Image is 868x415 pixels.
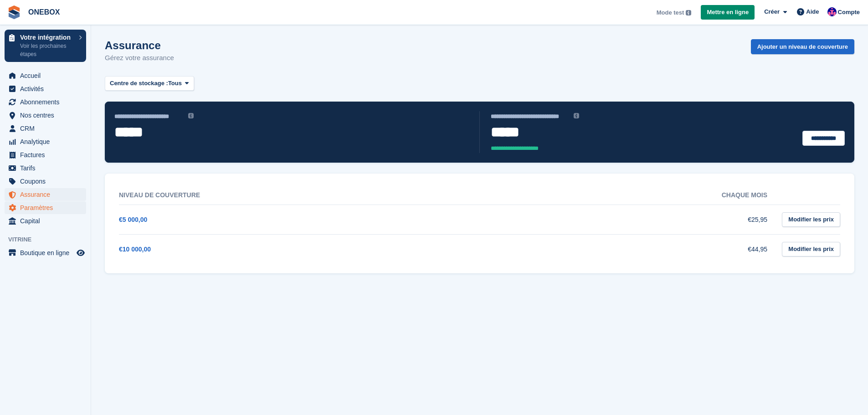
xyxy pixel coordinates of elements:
img: icon-info-grey-7440780725fd019a000dd9b08b2336e03edf1995a4989e88bcd33f0948082b44.svg [188,113,194,118]
span: Nos centres [20,109,75,122]
a: menu [5,215,86,227]
a: menu [5,122,86,135]
a: menu [5,109,86,122]
span: Activités [20,82,75,95]
span: Tous [168,79,182,88]
th: Niveau de couverture [119,186,452,205]
button: Centre de stockage : Tous [105,76,194,91]
span: Factures [20,149,75,161]
a: Mettre en ligne [701,5,755,20]
span: Compte [838,8,860,17]
span: Vitrine [8,235,91,244]
a: menu [5,69,86,82]
p: Votre intégration [20,34,74,41]
span: Aide [806,7,819,16]
a: Ajouter un niveau de couverture [751,39,854,54]
a: Votre intégration Voir les prochaines étapes [5,30,86,62]
a: menu [5,82,86,95]
a: menu [5,188,86,201]
span: Créer [764,7,780,16]
a: ONEBOX [25,5,63,20]
a: menu [5,96,86,108]
a: menu [5,246,86,259]
p: Voir les prochaines étapes [20,42,74,58]
span: Paramètres [20,201,75,214]
p: Gérez votre assurance [105,53,174,63]
a: Boutique d'aperçu [75,247,86,258]
img: Florent Castellanos [827,7,837,16]
span: Accueil [20,69,75,82]
span: Analytique [20,135,75,148]
h1: Assurance [105,39,174,51]
span: Boutique en ligne [20,246,75,259]
img: stora-icon-8386f47178a22dfd0bd8f6a31ec36ba5ce8667c1dd55bd0f319d3a0aa187defe.svg [7,5,21,19]
td: €44,95 [452,234,786,264]
a: Modifier les prix [782,212,840,227]
a: Modifier les prix [782,242,840,257]
span: Abonnements [20,96,75,108]
span: Tarifs [20,162,75,174]
span: Mettre en ligne [707,8,749,17]
span: Mode test [657,8,684,17]
a: menu [5,201,86,214]
a: menu [5,135,86,148]
img: icon-info-grey-7440780725fd019a000dd9b08b2336e03edf1995a4989e88bcd33f0948082b44.svg [574,113,579,118]
a: menu [5,175,86,188]
a: €10 000,00 [119,246,151,253]
span: Assurance [20,188,75,201]
span: Capital [20,215,75,227]
span: Centre de stockage : [110,79,168,88]
a: menu [5,149,86,161]
th: Chaque mois [452,186,786,205]
a: menu [5,162,86,174]
img: icon-info-grey-7440780725fd019a000dd9b08b2336e03edf1995a4989e88bcd33f0948082b44.svg [686,10,691,15]
span: CRM [20,122,75,135]
a: €5 000,00 [119,216,147,223]
td: €25,95 [452,205,786,234]
span: Coupons [20,175,75,188]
